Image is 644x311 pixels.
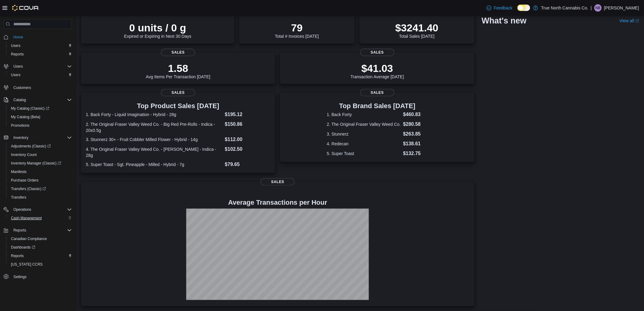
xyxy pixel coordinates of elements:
[6,159,74,168] a: Inventory Manager (Classic)
[403,130,428,138] dd: $263.85
[86,136,222,143] dt: 3. Stunnerz 30+ - Fruit Cobbler Milled Flower - Hybrid - 14g
[146,62,210,79] div: Avg Items Per Transaction [DATE]
[541,4,588,12] p: True North Cannabis Co.
[13,135,28,140] span: Inventory
[13,228,26,233] span: Reports
[13,85,31,90] span: Customers
[6,50,74,58] button: Reports
[11,245,35,250] span: Dashboards
[6,252,74,260] button: Reports
[11,152,37,157] span: Inventory Count
[11,206,34,213] button: Operations
[11,83,72,91] span: Customers
[360,89,394,96] span: Sales
[6,214,74,222] button: Cash Management
[9,261,72,268] span: Washington CCRS
[225,136,271,143] dd: $112.00
[86,161,222,168] dt: 5. Super Toast - Sgt. Pineapple - Milled - Hybrid - 7g
[594,4,602,12] div: Nathan Balcom
[9,113,43,121] a: My Catalog (Beta)
[161,89,195,96] span: Sales
[395,22,439,39] div: Total Sales [DATE]
[9,185,72,193] span: Transfers (Classic)
[11,84,33,91] a: Customers
[11,63,72,70] span: Users
[11,115,40,119] span: My Catalog (Beta)
[403,121,428,128] dd: $280.58
[9,51,72,58] span: Reports
[13,35,23,40] span: Home
[6,168,74,176] button: Manifests
[11,34,26,41] a: Home
[9,151,72,158] span: Inventory Count
[11,227,72,234] span: Reports
[9,252,72,260] span: Reports
[403,140,428,147] dd: $138.61
[9,113,72,121] span: My Catalog (Beta)
[6,41,74,50] button: Users
[9,105,52,112] a: My Catalog (Classic)
[403,150,428,157] dd: $132.75
[12,5,39,11] img: Cova
[11,262,43,267] span: [US_STATE] CCRS
[13,207,31,212] span: Operations
[9,122,72,129] span: Promotions
[225,121,271,128] dd: $150.86
[327,111,401,118] dt: 1. Back Forty
[327,141,401,147] dt: 4. Redecan
[9,143,72,150] span: Adjustments (Classic)
[11,161,61,166] span: Inventory Manager (Classic)
[6,121,74,130] button: Promotions
[11,72,20,77] span: Users
[6,260,74,269] button: [US_STATE] CCRS
[11,206,72,213] span: Operations
[517,5,530,11] input: Dark Mode
[11,43,20,48] span: Users
[635,19,639,23] svg: External link
[275,22,319,34] p: 79
[9,214,44,222] a: Cash Management
[9,168,72,175] span: Manifests
[11,106,49,111] span: My Catalog (Classic)
[11,216,42,221] span: Cash Management
[9,42,72,49] span: Users
[11,186,46,191] span: Transfers (Classic)
[327,102,428,110] h3: Top Brand Sales [DATE]
[6,185,74,193] a: Transfers (Classic)
[9,143,53,150] a: Adjustments (Classic)
[6,142,74,150] a: Adjustments (Classic)
[620,18,639,23] a: View allExternal link
[9,168,29,175] a: Manifests
[11,169,26,174] span: Manifests
[11,273,29,281] a: Settings
[11,96,72,104] span: Catalog
[327,131,401,137] dt: 3. Stunnerz
[11,236,47,241] span: Canadian Compliance
[403,111,428,118] dd: $460.83
[11,52,24,57] span: Reports
[1,133,74,142] button: Inventory
[86,199,470,206] h4: Average Transactions per Hour
[395,22,439,34] p: $3241.40
[494,5,513,11] span: Feedback
[1,226,74,235] button: Reports
[9,214,72,222] span: Cash Management
[1,33,74,41] button: Home
[9,42,23,49] a: Users
[482,16,527,26] h2: What's new
[146,62,210,74] p: 1.58
[9,244,72,251] span: Dashboards
[11,134,72,141] span: Inventory
[11,144,51,149] span: Adjustments (Classic)
[9,194,72,201] span: Transfers
[225,161,271,168] dd: $79.65
[9,194,29,201] a: Transfers
[11,227,29,234] button: Reports
[11,33,72,41] span: Home
[351,62,404,74] p: $41.03
[604,4,639,12] p: [PERSON_NAME]
[327,150,401,157] dt: 5. Super Toast
[6,176,74,185] button: Purchase Orders
[11,63,25,70] button: Users
[6,71,74,79] button: Users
